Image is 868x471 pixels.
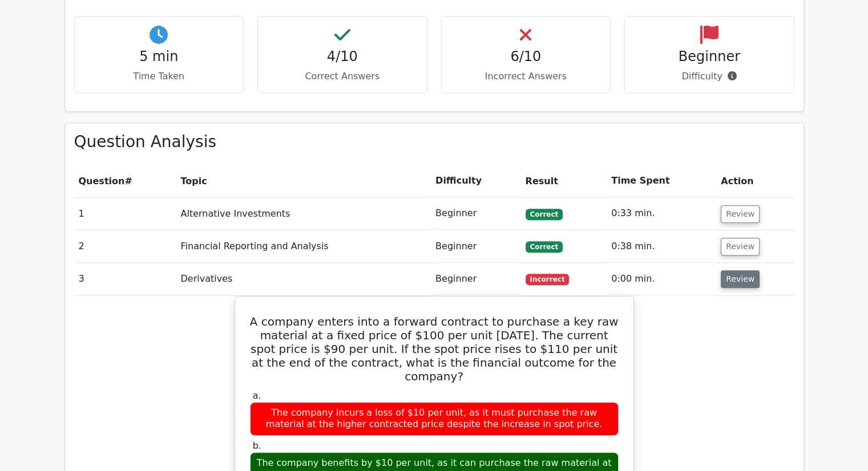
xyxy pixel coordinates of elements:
td: Beginner [431,197,521,230]
button: Review [721,205,760,223]
span: Correct [526,241,563,253]
h4: 5 min [84,48,235,65]
td: Derivatives [176,263,431,295]
span: Question [79,176,125,186]
td: 2 [74,230,176,263]
span: Correct [526,209,563,220]
p: Incorrect Answers [451,70,601,83]
td: 1 [74,197,176,230]
p: Correct Answers [267,70,418,83]
span: Incorrect [526,274,570,285]
th: Time Spent [607,165,716,197]
th: Action [716,165,794,197]
td: 3 [74,263,176,295]
h5: A company enters into a forward contract to purchase a key raw material at a fixed price of $100 ... [249,315,620,383]
button: Review [721,238,760,255]
th: Topic [176,165,431,197]
p: Time Taken [84,70,235,83]
th: Result [521,165,607,197]
button: Review [721,270,760,288]
h4: Beginner [634,48,785,65]
h4: 6/10 [451,48,601,65]
h3: Question Analysis [74,132,794,152]
td: Alternative Investments [176,197,431,230]
th: Difficulty [431,165,521,197]
td: 0:38 min. [607,230,716,263]
span: b. [253,440,261,451]
td: Beginner [431,230,521,263]
p: Difficulty [634,70,785,83]
td: 0:00 min. [607,263,716,295]
h4: 4/10 [267,48,418,65]
td: Beginner [431,263,521,295]
th: # [74,165,176,197]
div: The company incurs a loss of $10 per unit, as it must purchase the raw material at the higher con... [250,402,619,436]
td: Financial Reporting and Analysis [176,230,431,263]
td: 0:33 min. [607,197,716,230]
span: a. [253,390,261,401]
